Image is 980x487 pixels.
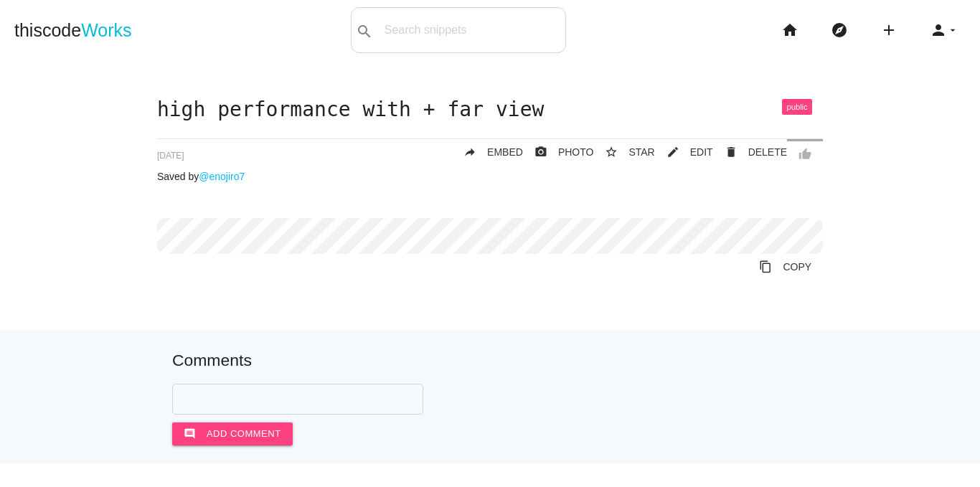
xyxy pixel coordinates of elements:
[356,9,373,55] i: search
[534,139,547,165] i: photo_camera
[157,99,823,121] h1: high performance with + far view
[184,422,196,445] i: comment
[831,7,848,53] i: explore
[157,151,184,161] span: [DATE]
[199,171,245,182] a: @enojiro7
[713,139,787,165] a: Delete Post
[463,139,476,165] i: reply
[628,146,654,158] span: STAR
[14,7,132,53] a: thiscodeWorks
[690,146,713,158] span: EDIT
[748,146,787,158] span: DELETE
[655,139,713,165] a: mode_editEDIT
[759,254,772,280] i: content_copy
[81,20,131,40] span: Works
[172,351,808,369] h5: Comments
[605,139,618,165] i: star_border
[558,146,594,158] span: PHOTO
[172,422,293,445] button: commentAdd comment
[452,139,523,165] a: replyEMBED
[725,139,738,165] i: delete
[523,139,594,165] a: photo_cameraPHOTO
[593,139,654,165] button: star_borderSTAR
[157,171,823,182] p: Saved by
[748,254,823,280] a: Copy to Clipboard
[880,7,897,53] i: add
[781,7,798,53] i: home
[930,7,947,53] i: person
[666,139,679,165] i: mode_edit
[487,146,523,158] span: EMBED
[947,7,958,53] i: arrow_drop_down
[352,8,377,52] button: search
[377,15,565,45] input: Search snippets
